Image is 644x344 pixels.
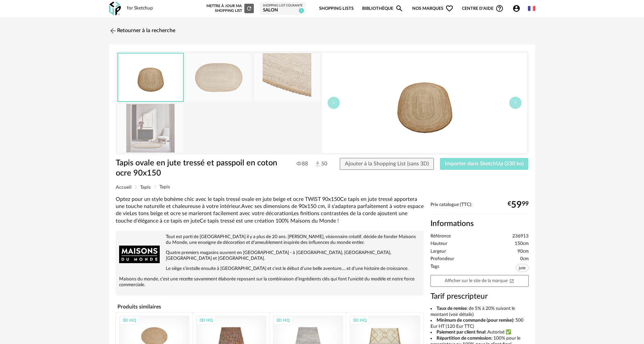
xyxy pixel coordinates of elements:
[362,1,403,17] a: BibliothèqueMagnify icon
[109,23,175,38] a: Retourner à la recherche
[440,158,529,170] button: Importer dans SketchUp (230 ko)
[430,292,529,301] h3: Tarif prescripteur
[517,249,529,255] span: 90cm
[430,256,454,262] span: Profondeur
[273,316,293,325] div: 3D HQ
[430,275,529,287] a: Afficher sur le site de la marqueOpen In New icon
[119,250,420,261] p: Quatre premiers magasins ouvrent en [GEOGRAPHIC_DATA] - à [GEOGRAPHIC_DATA], [GEOGRAPHIC_DATA], [...
[445,4,453,13] span: Heart Outline icon
[116,196,424,225] div: Optez pour un style bohème chic avec le tapis tressé ovale en jute beige et ocre TWIST 90x150Ce t...
[430,202,529,214] div: Prix catalogue (TTC):
[516,264,529,272] span: jute
[512,4,520,13] span: Account Circle icon
[412,1,453,17] span: Nos marques
[319,1,354,17] a: Shopping Lists
[127,5,153,12] div: for Sketchup
[508,202,529,208] div: € 99
[430,318,529,329] li: : 500 Eur HT (120 Eur TTC)
[528,5,535,12] img: fr
[159,185,170,189] span: Tapis
[445,161,524,166] span: Importer dans SketchUp (230 ko)
[314,160,321,167] img: Téléchargements
[116,185,529,190] div: Breadcrumb
[437,336,491,341] b: Répartition de commission
[495,4,504,13] span: Help Circle Outline icon
[196,316,216,325] div: 3D HQ
[430,329,529,336] li: : Autorisé ✅
[314,160,327,168] span: 50
[299,8,304,13] span: 3
[119,266,420,272] p: Le siège s'installe ensuite à [GEOGRAPHIC_DATA] et c'est le début d'une belle aventure.... et d'u...
[322,53,527,153] img: thumbnail.png
[462,4,504,13] span: Centre d'aideHelp Circle Outline icon
[254,53,320,101] img: tapis-ovale-en-jute-tresse-et-passpoil-en-coton-ocre-90x150-1000-1-15-236913_3.jpg
[116,185,131,190] span: Accueil
[430,264,439,274] span: Tags
[520,256,529,262] span: 0cm
[350,316,370,325] div: 3D HQ
[246,6,252,10] span: Refresh icon
[119,234,160,275] img: brand logo
[430,306,529,318] li: : de 5% à 20% suivant le montant (voir détails)
[119,316,139,325] div: 3D HQ
[263,4,303,14] a: Shopping List courante SALON 3
[395,4,403,13] span: Magnify icon
[430,241,447,247] span: Hauteur
[430,249,446,255] span: Largeur
[116,158,284,179] h1: Tapis ovale en jute tressé et passpoil en coton ocre 90x150
[512,4,524,13] span: Account Circle icon
[509,278,514,283] span: Open In New icon
[437,306,467,311] b: Taux de remise
[118,53,183,101] img: thumbnail.png
[119,234,420,246] p: Tout est parti de [GEOGRAPHIC_DATA] il y a plus de 20 ans. [PERSON_NAME], visionnaire créatif, dé...
[515,241,529,247] span: 150cm
[437,318,513,323] b: Minimum de commande (pour remise)
[430,233,451,239] span: Référence
[296,160,308,167] span: 88
[119,276,420,288] p: Maisons du monde, c'est une recette savamment élaborée reposant sur la combinaison d'ingrédients ...
[430,219,529,229] h2: Informations
[186,53,251,101] img: tapis-ovale-en-jute-tresse-et-passpoil-en-coton-ocre-90x150-1000-1-15-236913_2.jpg
[437,330,485,335] b: Paiement par client final
[511,202,522,208] span: 59
[109,27,117,35] img: svg+xml;base64,PHN2ZyB3aWR0aD0iMjQiIGhlaWdodD0iMjQiIHZpZXdCb3g9IjAgMCAyNCAyNCIgZmlsbD0ibm9uZSIgeG...
[263,4,303,8] div: Shopping List courante
[116,302,424,312] h4: Produits similaires
[345,161,429,166] span: Ajouter à la Shopping List (sans 3D)
[118,104,183,152] img: tapis-ovale-en-jute-tresse-et-passpoil-en-coton-ocre-90x150-1000-1-15-236913_1.jpg
[263,7,303,14] div: SALON
[109,2,121,16] img: OXP
[512,233,529,239] span: 236913
[340,158,434,170] button: Ajouter à la Shopping List (sans 3D)
[140,185,151,190] span: Tapis
[205,4,254,13] div: Mettre à jour ma Shopping List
